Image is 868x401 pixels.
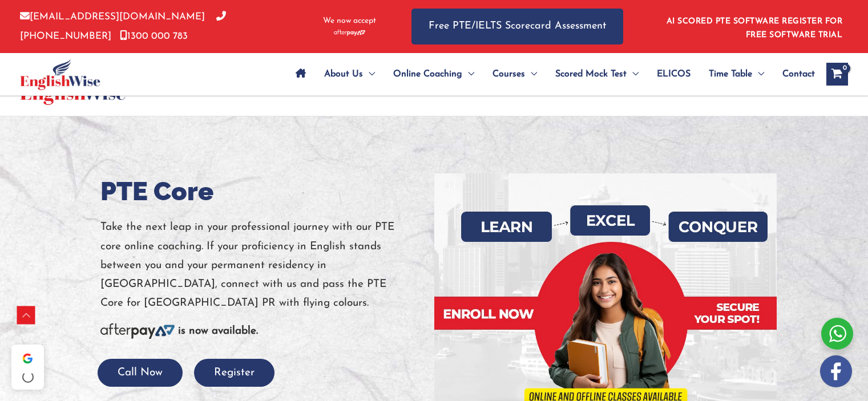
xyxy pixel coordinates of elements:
[483,54,546,94] a: CoursesMenu Toggle
[100,173,426,209] h1: PTE Core
[752,54,764,94] span: Menu Toggle
[324,54,363,94] span: About Us
[700,54,773,94] a: Time TableMenu Toggle
[492,54,525,94] span: Courses
[648,54,700,94] a: ELICOS
[323,15,376,27] span: We now accept
[627,54,639,94] span: Menu Toggle
[120,31,188,41] a: 1300 000 783
[100,323,175,339] img: Afterpay-Logo
[100,218,426,313] p: Take the next leap in your professional journey with our PTE core online coaching. If your profic...
[555,54,627,94] span: Scored Mock Test
[363,54,375,94] span: Menu Toggle
[286,54,815,94] nav: Site Navigation: Main Menu
[334,30,365,36] img: Afterpay-Logo
[657,54,691,94] span: ELICOS
[820,355,852,387] img: white-facebook.png
[773,54,815,94] a: Contact
[525,54,537,94] span: Menu Toggle
[98,359,183,387] button: Call Now
[667,17,843,39] a: AI SCORED PTE SOFTWARE REGISTER FOR FREE SOFTWARE TRIAL
[20,12,205,22] a: [EMAIL_ADDRESS][DOMAIN_NAME]
[660,8,848,45] aside: Header Widget 1
[384,54,483,94] a: Online CoachingMenu Toggle
[782,54,815,94] span: Contact
[20,59,100,90] img: cropped-ew-logo
[194,367,274,378] a: Register
[393,54,462,94] span: Online Coaching
[98,367,183,378] a: Call Now
[315,54,384,94] a: About UsMenu Toggle
[194,359,274,387] button: Register
[411,9,623,44] a: Free PTE/IELTS Scorecard Assessment
[20,12,226,40] a: [PHONE_NUMBER]
[462,54,474,94] span: Menu Toggle
[178,326,258,337] b: is now available.
[826,63,848,86] a: View Shopping Cart, empty
[546,54,648,94] a: Scored Mock TestMenu Toggle
[709,54,752,94] span: Time Table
